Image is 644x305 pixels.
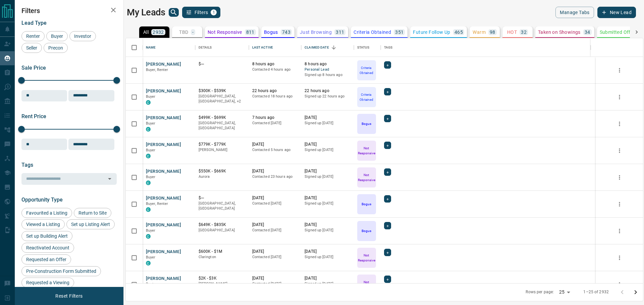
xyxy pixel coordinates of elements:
[143,38,195,57] div: Name
[21,254,71,264] div: Requested an Offer
[21,65,46,71] span: Sale Price
[146,68,168,72] span: Buyer, Renter
[74,208,111,218] div: Return to Site
[555,7,594,18] button: Manage Tabs
[300,30,332,34] p: Just Browsing
[192,30,194,34] p: -
[146,154,151,158] div: condos.ca
[305,254,351,260] p: Signed up [DATE]
[305,38,329,57] div: Claimed Date
[21,162,33,168] span: Tags
[146,175,156,179] span: Buyer
[24,233,70,239] span: Set up Building Alert
[252,249,298,254] p: [DATE]
[305,115,351,121] p: [DATE]
[597,7,636,18] button: New Lead
[146,148,156,152] span: Buyer
[21,243,74,253] div: Reactivated Account
[246,30,255,34] p: 811
[146,222,181,228] button: [PERSON_NAME]
[199,61,246,67] p: $---
[21,43,42,53] div: Seller
[199,195,246,201] p: $---
[66,219,115,229] div: Set up Listing Alert
[362,121,371,126] p: Bogus
[199,281,246,287] p: [PERSON_NAME]
[526,289,554,295] p: Rows per page:
[305,142,351,147] p: [DATE]
[384,142,391,149] div: +
[386,169,389,175] span: +
[146,100,151,105] div: condos.ca
[199,222,246,228] p: $649K - $835K
[362,228,371,233] p: Bogus
[614,146,625,156] button: more
[252,38,273,57] div: Last Active
[305,61,351,67] p: 8 hours ago
[146,255,156,259] span: Buyer
[199,142,246,147] p: $779K - $779K
[143,30,149,34] p: All
[386,62,389,68] span: +
[305,249,351,254] p: [DATE]
[146,127,151,132] div: condos.ca
[386,88,389,95] span: +
[146,180,151,185] div: condos.ca
[199,115,246,121] p: $499K - $699K
[386,115,389,122] span: +
[252,228,298,233] p: Contacted [DATE]
[614,119,625,129] button: more
[146,249,181,255] button: [PERSON_NAME]
[21,231,72,241] div: Set up Building Alert
[146,142,181,148] button: [PERSON_NAME]
[24,245,72,250] span: Reactivated Account
[146,195,181,202] button: [PERSON_NAME]
[305,201,351,206] p: Signed up [DATE]
[386,142,389,149] span: +
[384,88,391,95] div: +
[583,289,609,295] p: 1–25 of 2932
[21,20,47,26] span: Lead Type
[146,234,151,239] div: condos.ca
[556,287,573,297] div: 25
[69,222,112,227] span: Set up Listing Alert
[199,254,246,260] p: Clarington
[386,196,389,202] span: +
[146,61,181,68] button: [PERSON_NAME]
[252,147,298,153] p: Contacted 5 hours ago
[305,276,351,281] p: [DATE]
[336,30,344,34] p: 311
[413,30,450,34] p: Future Follow Up
[21,278,74,288] div: Requested a Viewing
[301,38,354,57] div: Claimed Date
[199,276,246,281] p: $2K - $3K
[614,199,625,209] button: more
[358,92,375,102] p: Criteria Obtained
[21,197,63,203] span: Opportunity Type
[357,38,370,57] div: Status
[614,226,625,236] button: more
[490,30,495,34] p: 98
[305,147,351,153] p: Signed up [DATE]
[46,31,68,41] div: Buyer
[21,208,72,218] div: Favourited a Listing
[252,142,298,147] p: [DATE]
[146,202,168,206] span: Buyer, Renter
[252,61,298,67] p: 8 hours ago
[305,121,351,126] p: Signed up [DATE]
[305,222,351,228] p: [DATE]
[384,249,391,256] div: +
[600,30,635,34] p: Submitted Offer
[386,249,389,256] span: +
[538,30,581,34] p: Taken on Showings
[105,174,114,183] button: Open
[252,281,298,287] p: Contacted [DATE]
[305,174,351,179] p: Signed up [DATE]
[252,67,298,72] p: Contacted 4 hours ago
[354,38,381,57] div: Status
[305,88,351,94] p: 22 hours ago
[146,168,181,175] button: [PERSON_NAME]
[358,172,375,182] p: Not Responsive
[384,168,391,176] div: +
[252,222,298,228] p: [DATE]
